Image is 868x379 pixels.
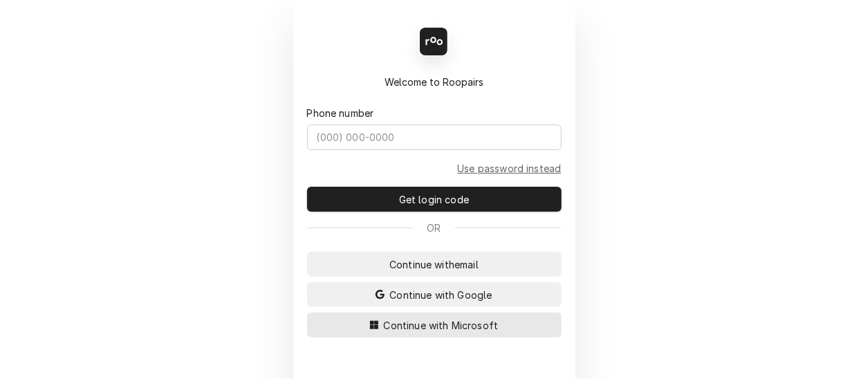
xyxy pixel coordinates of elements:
a: Go to Phone and password form [457,161,561,176]
span: Continue with email [387,257,481,272]
button: Continue with Microsoft [307,313,562,338]
label: Phone number [307,106,374,120]
div: Welcome to Roopairs [307,75,562,89]
button: Continue with Google [307,282,562,307]
div: Or [307,221,562,235]
input: (000) 000-0000 [307,124,562,150]
span: Continue with Google [387,288,495,302]
span: Continue with Microsoft [381,318,501,333]
button: Get login code [307,187,562,212]
span: Get login code [396,192,472,207]
button: Continue withemail [307,252,562,277]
